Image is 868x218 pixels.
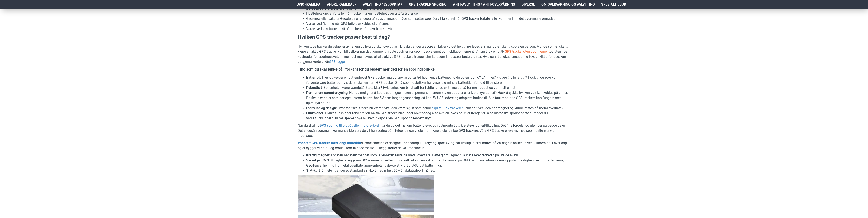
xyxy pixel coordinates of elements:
span: Diverse [522,2,535,7]
p: Denne enheten er designet for sporing til utstyr og kjøretøy, og har kraftig internt batteri på 3... [298,140,570,151]
h3: Hvilken GPS tracker passer best til deg? [298,34,570,41]
span: Andre kameraer [327,2,356,7]
h4: Ting som du skal tenke på i forkant før du bestemmer deg for en sporingsbrikke [298,67,570,72]
strong: Kraftig magnet [306,153,329,157]
strong: Størrelse og design [306,106,336,110]
span: Om overvåkning og avlytting [541,2,595,7]
li: : Hvilke funksjoner forventer du ha fra GPS-trackeren? Er det nok for deg å se aktuell lokasjon, ... [306,111,570,121]
span: Spesialtilbud [601,2,626,7]
a: Vanntett GPS tracker med langt batteritid [298,140,361,146]
li: Hastighetsvarsler forteller når tracker har en hastighet over gitt fartsgrense. [306,11,570,16]
li: : Mulighet å legge inn SOS-numre og sette opp varselfunksjonen slik at man får varsel på SMS når ... [306,158,570,168]
strong: Permanent strømforsyning [306,91,348,95]
span: GPS Tracker Sporing [409,2,447,7]
a: skjulte GPS trackeren [432,106,464,111]
li: : Har du mulighet å koble sporingsenheten til permanent strøm via en adapter eller kjøretøys batt... [306,90,570,106]
strong: Funksjoner [306,111,323,115]
strong: Robusthet [306,86,322,90]
strong: SIM-kart [306,168,320,173]
li: : Hvor stor skal trackeren være? Skal den være skjult som denne i billader. Skal den har magnet o... [306,106,570,111]
p: Hvilken type tracker du velger er avhengig av hva du skal overvåke. Hvis du trenger å spore en bi... [298,44,570,64]
li: Varsel ved fjerning når GPS brikke avkobles eller fjernes. [306,21,570,26]
li: : Enheten trenger et standard sim-kort med minst 30MB i datatrafikk i måned. [306,168,570,173]
strong: Varsel på SMS [306,158,329,162]
strong: : [298,141,362,145]
li: Geofence eller såkalte Geogjerde er et geografisk avgrenset område som settes opp. Du vil få vars... [306,16,570,21]
span: Anti-avlytting / Anti-overvåkning [453,2,515,7]
a: GPS sporing til bil, båt eller motorsykkel [319,123,379,128]
a: GPS logger [329,59,346,64]
a: GPS tracker uten abonnement [505,49,550,54]
li: : Hvis du velger en batteridrevet GPS tracker, må du sjekke batteritid hvor lenge batteriet holde... [306,75,570,85]
li: : Bør enheten være vanntett? Støtsikker? Hvis enhet kan bli utsatt for fuktighet og skitt, må du ... [306,85,570,90]
li: : Enheten har sterk magnet som lar enheten feste på metalloverflate. Dette gir mulighet til å ins... [306,153,570,158]
p: Når du skal ha , har du valget mellom batteridrevet og fastmontert via kjøretøys batteritilkoblin... [298,123,570,138]
strong: Batteritid [306,75,320,79]
span: Spionkamera [297,2,320,7]
span: Avlytting / Lydopptak [363,2,402,7]
li: Varsel ved lavt batterinivå når enheten får lavt batterinivå. [306,26,570,31]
